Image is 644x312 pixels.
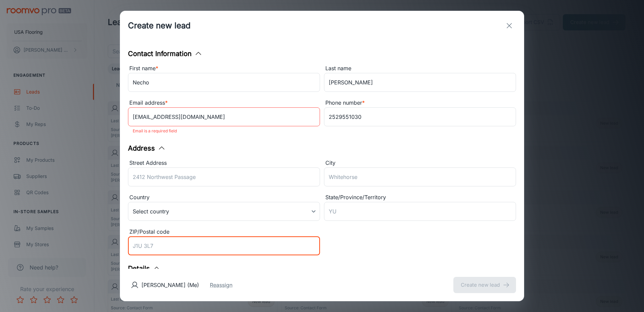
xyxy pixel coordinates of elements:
[503,19,516,32] button: exit
[128,263,161,274] button: Details
[324,73,516,92] input: Doe
[128,20,191,32] h1: Create new lead
[128,99,320,107] div: Email address
[324,159,516,167] div: City
[128,73,320,92] input: John
[128,49,202,59] button: Contact Information
[128,159,320,167] div: Street Address
[210,281,232,289] button: Reassign
[324,107,516,126] input: +1 439-123-4567
[324,167,516,186] input: Whitehorse
[128,167,320,186] input: 2412 Northwest Passage
[324,99,516,107] div: Phone number
[128,107,320,126] input: myname@example.com
[128,202,320,221] div: Select country
[324,202,516,221] input: YU
[128,193,320,202] div: Country
[128,228,320,236] div: ZIP/Postal code
[324,193,516,202] div: State/Province/Territory
[133,127,315,135] p: Email is a required field
[128,236,320,255] input: J1U 3L7
[324,64,516,73] div: Last name
[141,281,199,289] p: [PERSON_NAME] (Me)
[128,64,320,73] div: First name
[128,143,166,153] button: Address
